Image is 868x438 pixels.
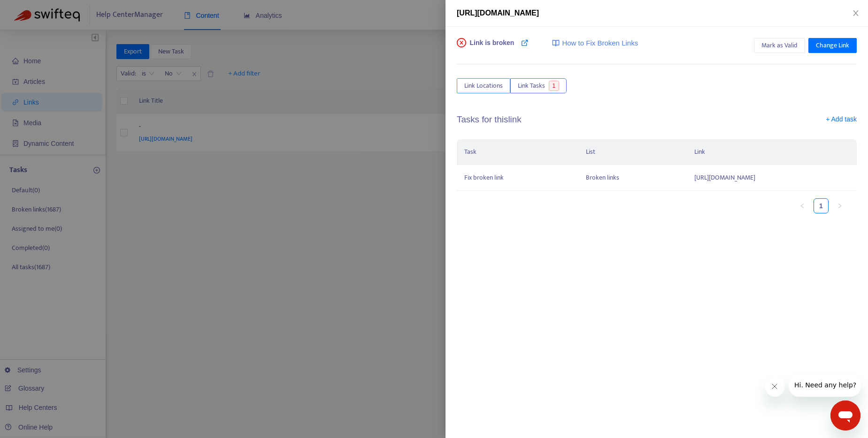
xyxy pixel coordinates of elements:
[832,198,847,213] button: right
[849,9,862,18] button: Close
[578,139,686,165] th: List
[464,81,503,91] span: Link Locations
[578,165,686,191] td: Broken links
[510,78,567,93] button: Link Tasks1
[761,40,798,51] span: Mark as Valid
[457,78,510,93] button: Link Locations
[799,203,805,209] span: left
[837,203,843,209] span: right
[457,114,522,125] h5: Tasks for this link
[795,198,810,213] li: Previous Page
[687,165,857,191] td: [URL][DOMAIN_NAME]
[808,38,857,53] button: Change Link
[687,139,857,165] th: Link
[814,198,829,213] li: 1
[832,198,847,213] li: Next Page
[549,81,560,91] span: 1
[470,38,515,57] span: Link is broken
[457,38,466,47] span: close-circle
[518,81,545,91] span: Link Tasks
[457,165,578,191] td: Fix broken link
[457,139,578,165] th: Task
[795,198,810,213] button: left
[562,38,638,49] span: How to Fix Broken Links
[552,39,560,47] img: image-link
[457,9,539,17] span: [URL][DOMAIN_NAME]
[552,38,638,49] a: How to Fix Broken Links
[789,375,860,397] iframe: Message from company
[830,400,860,430] iframe: Button to launch messaging window
[852,9,860,17] span: close
[754,38,805,53] button: Mark as Valid
[816,40,849,51] span: Change Link
[814,199,828,213] a: 1
[765,377,785,397] iframe: Close message
[826,114,857,128] a: + Add task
